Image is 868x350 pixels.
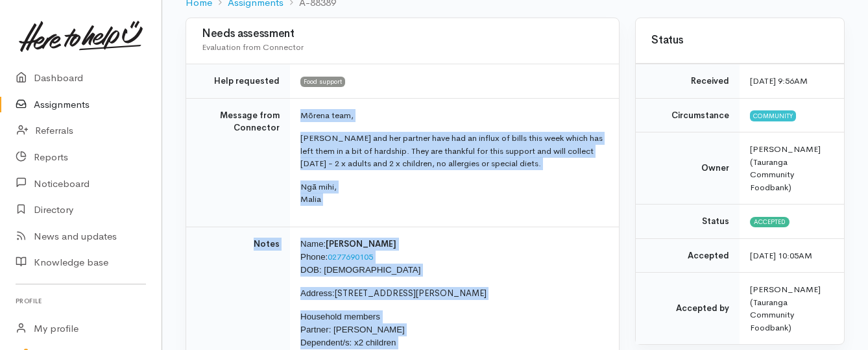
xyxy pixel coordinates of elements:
[300,132,603,170] p: [PERSON_NAME] and her partner have had an influx of bills this week which has left them in a bit ...
[16,292,146,310] h6: Profile
[740,273,844,345] td: [PERSON_NAME] (Tauranga Community Foodbank)
[636,98,740,132] td: Circumstance
[326,238,396,249] span: [PERSON_NAME]
[300,288,335,298] span: Address:
[335,288,487,299] span: [STREET_ADDRESS][PERSON_NAME]
[202,42,304,53] span: Evaluation from Connector
[750,144,821,193] span: [PERSON_NAME] (Tauranga Community Foodbank)
[300,252,328,262] span: Phone:
[328,251,373,262] a: 0277690105
[202,28,603,40] h3: Needs assessment
[750,250,812,261] time: [DATE] 10:05AM
[636,238,740,273] td: Accepted
[750,110,796,121] span: Community
[300,312,405,347] span: Household members Partner: [PERSON_NAME] Dependent/s: x2 children
[300,265,420,275] span: DOB: [DEMOGRAPHIC_DATA]
[750,217,790,227] span: Accepted
[651,34,828,47] h3: Status
[636,205,740,239] td: Status
[636,132,740,205] td: Owner
[300,77,345,87] span: Food support
[300,239,326,249] span: Name:
[750,75,808,86] time: [DATE] 9:56AM
[636,64,740,99] td: Received
[636,273,740,345] td: Accepted by
[300,109,603,122] p: Mōrena team,
[300,181,603,206] p: Ngā mihi, Malia
[186,64,290,99] td: Help requested
[186,98,290,227] td: Message from Connector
